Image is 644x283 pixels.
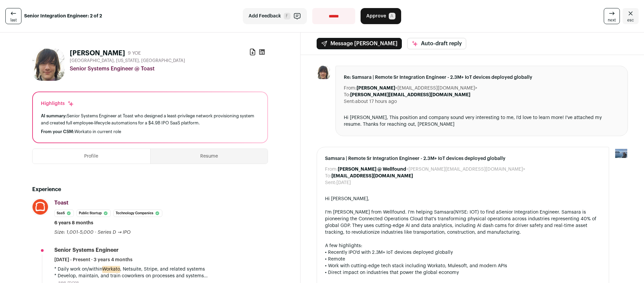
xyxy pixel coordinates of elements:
[355,98,397,105] dd: about 17 hours ago
[41,129,259,134] div: Workato in current role
[325,242,601,249] div: A few highlights:
[32,185,268,193] h2: Experience
[325,166,338,173] dt: From:
[128,50,141,57] div: 9 YOE
[344,85,357,92] dt: From:
[338,167,406,172] b: [PERSON_NAME] @ Wellfound
[5,8,21,24] a: last
[41,112,259,126] div: Senior Systems Engineer at Toast who designed a least-privilege network provisioning system and c...
[361,8,401,24] button: Approve A
[623,8,639,24] a: Close
[54,210,74,217] li: SaaS
[32,49,64,81] img: baf662a94bfd6b9b31dcd81ac1f3117cbe84c536fe74b287201582950b14d0c0.jpg
[95,229,96,236] span: ·
[102,266,120,273] mark: Workato
[325,249,601,256] div: • Recently IPO'd with 2.3M+ IoT devices deployed globally
[317,38,402,49] button: Message [PERSON_NAME]
[325,195,601,202] div: Hi [PERSON_NAME],
[453,210,499,215] span: (NYSE: IOT) to find a
[10,17,17,23] span: last
[317,66,330,79] img: baf662a94bfd6b9b31dcd81ac1f3117cbe84c536fe74b287201582950b14d0c0.jpg
[357,86,395,91] b: [PERSON_NAME]
[284,13,290,19] span: F
[366,13,386,19] span: Approve
[151,149,268,164] button: Resume
[344,98,355,105] dt: Sent:
[344,74,620,81] span: Re: Samsara | Remote Sr Integration Engineer - 2.3M+ IoT devices deployed globally
[325,269,601,276] div: • Direct impact on industries that power the global economy
[336,179,351,186] dd: [DATE]
[325,256,601,263] div: • Remote
[54,220,93,226] span: 6 years 8 months
[54,200,68,206] span: Toast
[33,199,48,215] img: 566aa53cf2c11033d2f326b928a4d9ed7a201366827d659dae59eb64034f4371.jpg
[614,147,628,160] img: 17109629-medium_jpg
[41,100,74,107] div: Highlights
[344,114,620,128] div: Hi [PERSON_NAME], This position and company sound very interesting to me, I'd love to learn more!...
[357,85,477,92] dd: <[EMAIL_ADDRESS][DOMAIN_NAME]>
[608,17,616,23] span: next
[627,17,634,23] span: esc
[407,38,466,49] button: Auto-draft reply
[54,230,94,235] span: Size: 1,001-5,000
[389,13,395,19] span: A
[350,93,470,97] b: [PERSON_NAME][EMAIL_ADDRESS][DOMAIN_NAME]
[604,8,620,24] a: next
[70,49,125,58] h1: [PERSON_NAME]
[325,173,331,179] dt: To:
[331,174,413,178] b: [EMAIL_ADDRESS][DOMAIN_NAME]
[325,209,601,236] div: I'm [PERSON_NAME] from Wellfound. I'm helping Samsara Senior Integration Engineer. Samsara is pio...
[70,58,185,63] span: [GEOGRAPHIC_DATA], [US_STATE], [GEOGRAPHIC_DATA]
[325,155,601,162] span: Samsara | Remote Sr Integration Engineer - 2.3M+ IoT devices deployed globally
[325,179,336,186] dt: Sent:
[33,149,150,164] button: Profile
[325,263,601,269] div: • Work with cutting-edge tech stack including Workato, Mulesoft, and modern APIs
[41,114,67,118] span: AI summary:
[98,230,130,235] span: Series D → IPO
[249,13,281,19] span: Add Feedback
[76,210,111,217] li: Public Startup
[41,129,74,134] span: From your CSM:
[70,65,268,73] div: Senior Systems Engineer @ Toast
[54,273,268,279] p: * Develop, maintain, and train coworkers on processes and systems
[54,266,268,273] p: * Daily work on/within , Netsuite, Stripe, and related systems
[54,246,119,254] div: Senior Systems Engineer
[344,92,350,98] dt: To:
[24,13,102,19] strong: Senior Integration Engineer: 2 of 2
[243,8,307,24] button: Add Feedback F
[113,210,162,217] li: Technology Companies
[54,257,132,263] span: [DATE] - Present · 3 years 4 months
[338,166,525,173] dd: <[PERSON_NAME][EMAIL_ADDRESS][DOMAIN_NAME]>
